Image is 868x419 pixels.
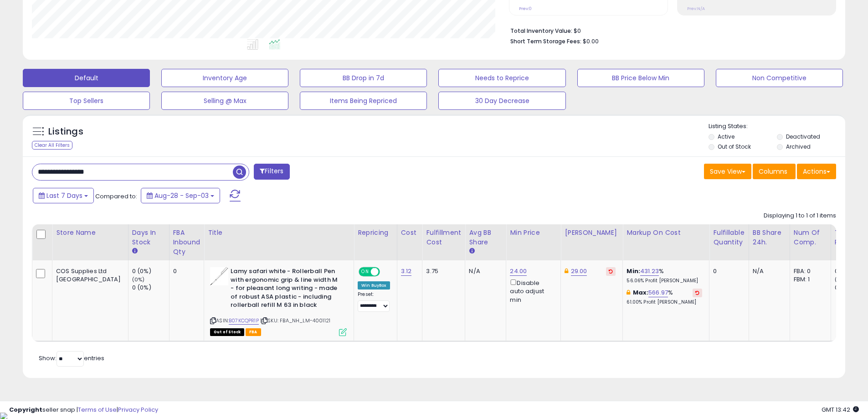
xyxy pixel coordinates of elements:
div: 0 [173,267,197,275]
b: Short Term Storage Fees: [510,37,581,45]
div: Store Name [56,228,124,238]
p: 61.00% Profit [PERSON_NAME] [627,299,702,305]
div: COS Supplies Ltd [GEOGRAPHIC_DATA] [56,267,121,284]
div: Fulfillable Quantity [713,228,745,247]
i: Revert to store-level Max Markup [695,290,699,295]
span: | SKU: FBA_NH_LM-4001121 [260,317,330,324]
div: % [627,267,702,284]
small: Prev: 0 [519,6,532,11]
button: Last 7 Days [33,188,94,203]
small: Prev: N/A [687,6,705,11]
div: Avg BB Share [469,228,502,247]
i: Revert to store-level Dynamic Max Price [609,269,613,274]
span: Columns [759,167,787,176]
div: 0 (0%) [132,284,169,292]
div: Fulfillment Cost [426,228,461,247]
b: Min: [627,267,640,275]
small: Avg BB Share. [469,247,474,255]
small: (0%) [835,276,847,283]
p: 56.06% Profit [PERSON_NAME] [627,278,702,284]
p: Listing States: [709,122,845,131]
label: Archived [786,143,811,150]
div: Disable auto adjust min [510,278,554,304]
span: FBA [246,328,261,336]
i: This overrides the store level max markup for this listing [627,290,630,295]
a: 431.23 [640,267,659,276]
li: $0 [510,25,829,36]
div: Num of Comp. [794,228,827,247]
button: Top Sellers [23,92,150,110]
div: Title [208,228,350,238]
a: Privacy Policy [118,405,158,414]
button: Filters [254,164,289,180]
a: 3.12 [401,267,412,276]
button: 30 Day Decrease [438,92,565,110]
img: 21PBPAOBkmL._SL40_.jpg [210,267,228,285]
button: Columns [753,164,796,179]
div: % [627,289,702,305]
a: B07KCQPR1P [229,317,259,325]
small: (0%) [132,276,145,283]
b: Lamy safari white - Rollerball Pen with ergonomic grip & line width M - for pleasant long writing... [231,267,341,312]
button: Default [23,69,150,87]
div: N/A [753,267,783,275]
div: ASIN: [210,267,347,335]
button: Selling @ Max [161,92,288,110]
span: Aug-28 - Sep-03 [154,191,209,200]
b: Max: [633,288,649,297]
button: Save View [704,164,751,179]
span: 2025-09-11 13:42 GMT [822,405,859,414]
div: Min Price [510,228,557,238]
div: N/A [469,267,499,275]
div: Clear All Filters [32,141,72,150]
button: BB Drop in 7d [300,69,427,87]
div: 3.75 [426,267,458,275]
div: Cost [401,228,419,238]
a: 29.00 [571,267,587,276]
button: BB Price Below Min [577,69,704,87]
a: 566.97 [648,288,668,297]
div: Repricing [358,228,393,238]
button: Actions [797,164,836,179]
div: BB Share 24h. [753,228,786,247]
div: FBA: 0 [794,267,824,275]
div: 0 (0%) [132,267,169,275]
div: seller snap | | [9,406,158,414]
button: Inventory Age [161,69,288,87]
button: Items Being Repriced [300,92,427,110]
div: Total Rev. [835,228,868,247]
button: Needs to Reprice [438,69,565,87]
span: OFF [379,268,393,276]
div: Days In Stock [132,228,165,247]
b: Total Inventory Value: [510,27,572,35]
a: Terms of Use [78,405,117,414]
label: Out of Stock [718,143,751,150]
span: ON [360,268,371,276]
span: All listings that are currently out of stock and unavailable for purchase on Amazon [210,328,244,336]
strong: Copyright [9,405,42,414]
th: The percentage added to the cost of goods (COGS) that forms the calculator for Min & Max prices. [623,224,709,260]
span: Show: entries [39,354,104,362]
span: $0.00 [583,37,599,46]
span: Compared to: [95,192,137,201]
div: Preset: [358,291,390,312]
small: Days In Stock. [132,247,138,255]
label: Deactivated [786,133,820,140]
div: 0 [713,267,741,275]
label: Active [718,133,734,140]
div: FBA inbound Qty [173,228,200,257]
a: 24.00 [510,267,527,276]
div: Displaying 1 to 1 of 1 items [764,212,836,220]
div: Markup on Cost [627,228,705,238]
i: This overrides the store level Dynamic Max Price for this listing [565,268,568,274]
div: FBM: 1 [794,275,824,284]
span: Last 7 Days [46,191,82,200]
div: Win BuyBox [358,281,390,290]
button: Non Competitive [716,69,843,87]
button: Aug-28 - Sep-03 [141,188,220,203]
h5: Listings [48,125,83,138]
div: [PERSON_NAME] [565,228,619,238]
